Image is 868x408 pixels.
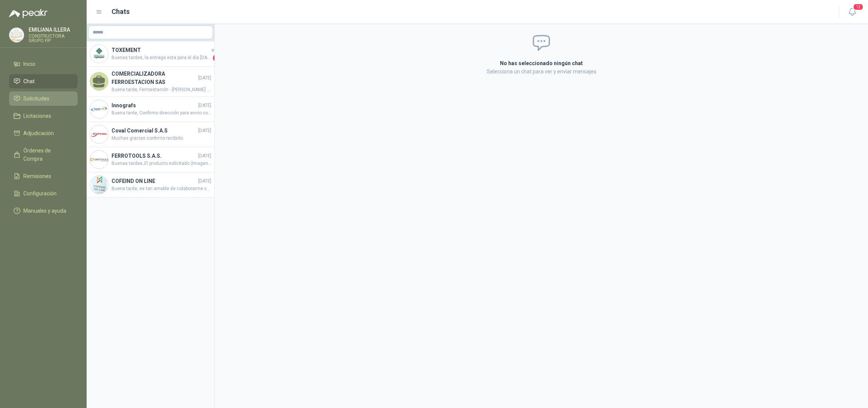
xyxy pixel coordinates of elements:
[90,100,108,118] img: Company Logo
[23,207,66,215] span: Manuales y ayuda
[87,67,214,97] a: COMERCIALIZADORA FERROESTACION SAS[DATE]Buena tarde, Ferroestación - [PERSON_NAME] comedidamente ...
[23,172,51,180] span: Remisiones
[87,122,214,147] a: Company LogoCoval Comercial S.A.S[DATE]Muchas gracias confirmo recibido.
[845,5,859,19] button: 12
[112,86,211,93] span: Buena tarde, Ferroestación - [PERSON_NAME] comedidamente anulación de este pedido, presentamos un...
[112,126,197,135] h4: Coval Comercial S.A.S
[112,6,130,17] h1: Chats
[198,127,211,134] span: [DATE]
[23,94,49,103] span: Solicitudes
[23,189,57,198] span: Configuración
[112,177,197,185] h4: COFEIND ON LINE
[198,75,211,82] span: [DATE]
[112,110,211,117] span: Buena tarde, Confirmo dirección para envio correspondiente al pedido de las banderas. [STREET_ADD...
[23,146,70,163] span: Órdenes de Compra
[213,54,220,62] span: 1
[87,172,214,198] a: Company LogoCOFEIND ON LINE[DATE]Buena tarde, es tan amable de colaborarme cotizando este product...
[410,59,673,67] h2: No has seleccionado ningún chat
[9,186,78,201] a: Configuración
[23,112,51,120] span: Licitaciones
[9,204,78,218] a: Manuales y ayuda
[23,129,54,137] span: Adjudicación
[90,125,108,143] img: Company Logo
[9,28,24,42] img: Company Logo
[9,169,78,183] a: Remisiones
[112,160,211,167] span: Buenas tardes; El producto solicitado (Imagen que adjuntaron) se encuentra en desabastecimiento p...
[9,91,78,106] a: Solicitudes
[853,3,863,11] span: 12
[9,74,78,88] a: Chat
[198,102,211,109] span: [DATE]
[9,109,78,123] a: Licitaciones
[90,176,108,194] img: Company Logo
[90,151,108,169] img: Company Logo
[198,178,211,185] span: [DATE]
[198,152,211,160] span: [DATE]
[112,185,211,192] span: Buena tarde, es tan amable de colaborarme cotizando este producto este es el que se requiere en o...
[112,54,211,62] span: Buenas tardes, la entrega esta para el día [DATE] a primera hora.
[410,67,673,76] p: Selecciona un chat para ver y enviar mensajes
[29,34,78,43] p: CONSTRUCTORA GRUPO FIP
[87,41,214,67] a: Company LogoTOXEMENTayerBuenas tardes, la entrega esta para el día [DATE] a primera hora.1
[112,101,197,110] h4: Innografs
[23,77,35,85] span: Chat
[9,9,47,18] img: Logo peakr
[9,126,78,140] a: Adjudicación
[87,147,214,172] a: Company LogoFERROTOOLS S.A.S.[DATE]Buenas tardes; El producto solicitado (Imagen que adjuntaron) ...
[211,47,220,54] span: ayer
[112,135,211,142] span: Muchas gracias confirmo recibido.
[90,45,108,63] img: Company Logo
[112,46,210,54] h4: TOXEMENT
[112,152,197,160] h4: FERROTOOLS S.A.S.
[29,27,78,32] p: EMILIANA ILLERA
[23,60,35,68] span: Inicio
[87,97,214,122] a: Company LogoInnografs[DATE]Buena tarde, Confirmo dirección para envio correspondiente al pedido d...
[9,143,78,166] a: Órdenes de Compra
[9,57,78,71] a: Inicio
[112,70,197,86] h4: COMERCIALIZADORA FERROESTACION SAS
